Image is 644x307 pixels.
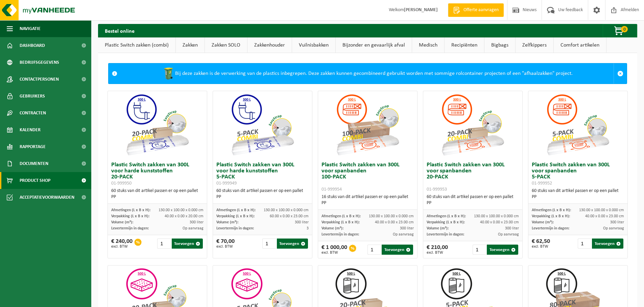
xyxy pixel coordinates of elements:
img: 01-999954 [334,91,401,159]
span: Verpakking (L x B x H): [427,220,465,224]
div: € 210,00 [427,245,448,255]
span: 300 liter [610,220,624,224]
span: Documenten [20,155,48,172]
span: 01-999949 [216,181,237,186]
span: Verpakking (L x B x H): [532,214,570,218]
span: Levertermijn in dagen: [532,226,569,230]
span: Contactpersonen [20,71,59,88]
span: excl. BTW [321,251,347,255]
input: 1 [578,239,591,249]
span: Volume (m³): [532,220,554,224]
a: Zelfkippers [516,37,553,53]
span: 300 liter [400,226,414,230]
a: Offerte aanvragen [448,3,504,17]
span: excl. BTW [216,245,235,249]
span: excl. BTW [532,245,550,249]
span: 40.00 x 0.00 x 23.00 cm [480,220,519,224]
span: Volume (m³): [216,220,238,224]
input: 1 [262,239,276,249]
span: Afmetingen (L x B x H): [321,214,361,218]
span: Afmetingen (L x B x H): [216,208,256,212]
button: Toevoegen [277,239,308,249]
span: Op aanvraag [183,226,204,230]
a: Zakkenhouder [247,37,292,53]
a: Comfort artikelen [554,37,606,53]
input: 1 [473,245,486,255]
span: 130.00 x 100.00 x 0.000 cm [474,214,519,218]
span: Afmetingen (L x B x H): [111,208,150,212]
button: Toevoegen [172,239,203,249]
span: Verpakking (L x B x H): [111,214,149,218]
span: Volume (m³): [427,226,449,230]
span: Contracten [20,105,46,121]
span: 300 liter [295,220,309,224]
span: excl. BTW [427,251,448,255]
div: € 62,50 [532,239,550,249]
div: € 240,00 [111,239,133,249]
div: PP [216,194,309,200]
span: Volume (m³): [111,220,133,224]
div: PP [321,200,414,206]
span: 300 liter [190,220,204,224]
span: Verpakking (L x B x H): [216,214,255,218]
span: Acceptatievoorwaarden [20,189,74,206]
div: € 1 000,00 [321,245,347,255]
a: Zakken [176,37,205,53]
span: 40.00 x 0.00 x 23.00 cm [585,214,624,218]
h3: Plastic Switch zakken van 300L voor spanbanden 5-PACK [532,162,624,186]
button: 0 [603,24,637,37]
span: 01-999952 [532,181,552,186]
h3: Plastic Switch zakken van 300L voor harde kunststoffen 5-PACK [216,162,309,186]
span: Afmetingen (L x B x H): [427,214,466,218]
div: 16 stuks van dit artikel passen er op een pallet [321,194,414,206]
div: 60 stuks van dit artikel passen er op een pallet [427,194,519,206]
div: PP [111,194,204,200]
span: 40.00 x 0.00 x 23.00 cm [375,220,414,224]
button: Toevoegen [592,239,623,249]
div: 60 stuks van dit artikel passen er op een pallet [216,188,309,200]
span: Dashboard [20,37,45,54]
a: Bigbags [484,37,515,53]
input: 1 [157,239,171,249]
h3: Plastic Switch zakken van 300L voor spanbanden 100-PACK [321,162,414,192]
button: Toevoegen [487,245,518,255]
span: Afmetingen (L x B x H): [532,208,571,212]
input: 1 [367,245,381,255]
span: Levertermijn in dagen: [111,226,149,230]
span: Navigatie [20,20,41,37]
span: 130.00 x 100.00 x 0.000 cm [159,208,204,212]
div: 60 stuks van dit artikel passen er op een pallet [111,188,204,200]
span: Op aanvraag [498,232,519,236]
img: 01-999952 [544,91,612,159]
span: Volume (m³): [321,226,343,230]
div: 60 stuks van dit artikel passen er op een pallet [532,188,624,200]
span: 60.00 x 0.00 x 23.00 cm [270,214,309,218]
span: Op aanvraag [393,232,414,236]
span: Verpakking (L x B x H): [321,220,360,224]
a: Recipiënten [445,37,484,53]
span: Levertermijn in dagen: [216,226,254,230]
span: Levertermijn in dagen: [321,232,359,236]
span: Rapportage [20,138,46,155]
img: 01-999950 [123,91,191,159]
a: Bijzonder en gevaarlijk afval [336,37,412,53]
span: Op aanvraag [603,226,624,230]
span: 0 [621,26,628,32]
img: 01-999953 [439,91,506,159]
span: 40.00 x 0.00 x 20.00 cm [165,214,204,218]
span: Kalender [20,121,41,138]
a: Plastic Switch zakken (combi) [98,37,175,53]
div: Bij deze zakken is de verwerking van de plastics inbegrepen. Deze zakken kunnen gecombineerd gebr... [121,63,614,84]
span: Offerte aanvragen [462,7,500,13]
img: WB-0240-HPE-GN-50.png [162,67,175,80]
a: Medisch [412,37,444,53]
span: Product Shop [20,172,50,189]
h3: Plastic Switch zakken van 300L voor spanbanden 20-PACK [427,162,519,192]
span: Gebruikers [20,88,45,105]
strong: [PERSON_NAME] [404,7,438,12]
span: 130.00 x 100.00 x 0.000 cm [579,208,624,212]
a: Sluit melding [614,63,627,84]
a: Zakken SOLO [205,37,247,53]
a: Vuilnisbakken [292,37,335,53]
span: 3 [307,226,309,230]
